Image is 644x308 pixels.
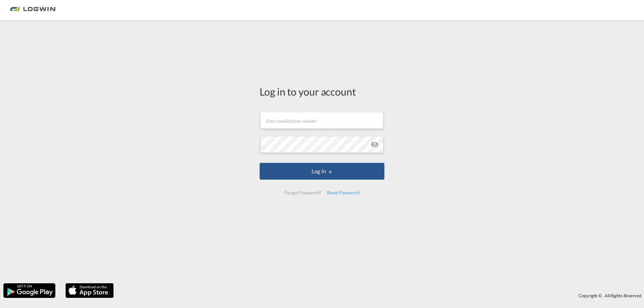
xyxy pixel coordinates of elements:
[117,290,644,301] div: Copyright © . All Rights Reserved
[10,3,55,18] img: 2761ae10d95411efa20a1f5e0282d2d7.png
[324,187,362,199] div: Reset Password
[3,283,56,299] img: google.png
[65,283,114,299] img: apple.png
[260,163,384,180] button: LOGIN
[282,187,324,199] div: Forgot Password?
[260,84,384,99] div: Log in to your account
[371,140,379,148] md-icon: icon-eye-off
[260,112,383,129] input: Enter email/phone number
